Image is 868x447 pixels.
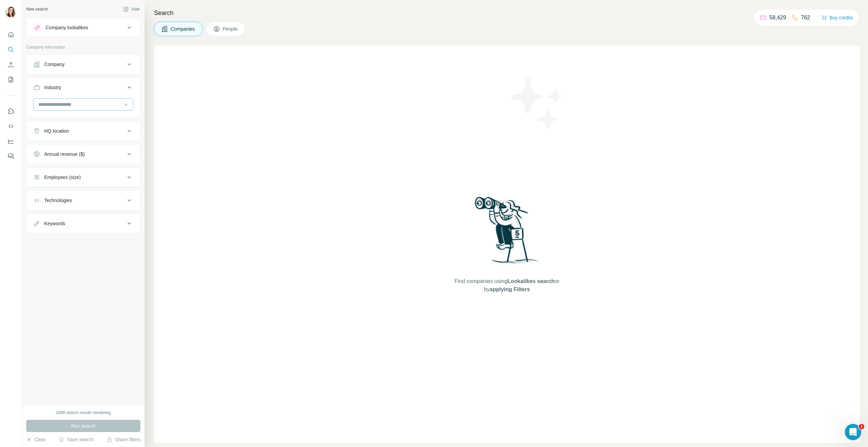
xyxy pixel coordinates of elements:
[107,436,140,443] button: Share filters
[5,73,16,86] button: My lists
[27,79,140,98] button: Industry
[223,26,238,32] span: People
[27,169,140,185] button: Employees (size)
[56,410,111,416] div: 2000 search results remaining
[27,192,140,209] button: Technologies
[27,123,140,139] button: HQ location
[5,150,16,162] button: Feedback
[845,424,861,440] iframe: Intercom live chat
[490,286,530,292] span: applying Filters
[801,14,810,22] p: 762
[44,61,65,68] div: Company
[5,59,16,71] button: Enrich CSV
[26,6,48,12] div: New search
[46,24,88,31] div: Company lookalikes
[154,8,860,18] h4: Search
[452,277,561,294] span: Find companies using or by
[507,73,568,134] img: Surfe Illustration - Stars
[27,56,140,72] button: Company
[44,197,72,204] div: Technologies
[5,105,16,117] button: Use Surfe on LinkedIn
[5,7,16,18] img: Avatar
[507,278,555,284] span: Lookalikes search
[118,4,145,14] button: Hide
[26,44,140,50] p: Company information
[769,14,786,22] p: 58,429
[44,84,61,91] div: Industry
[472,195,542,271] img: Surfe Illustration - Woman searching with binoculars
[171,26,196,32] span: Companies
[5,135,16,147] button: Dashboard
[27,19,140,36] button: Company lookalikes
[44,151,85,158] div: Annual revenue ($)
[26,436,46,443] button: Clear
[5,120,16,132] button: Use Surfe API
[821,13,853,22] button: Buy credits
[44,174,81,181] div: Employees (size)
[859,424,864,429] span: 1
[5,44,16,56] button: Search
[27,215,140,232] button: Keywords
[44,128,69,134] div: HQ location
[59,436,94,443] button: Save search
[44,220,65,227] div: Keywords
[5,29,16,41] button: Quick start
[27,146,140,162] button: Annual revenue ($)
